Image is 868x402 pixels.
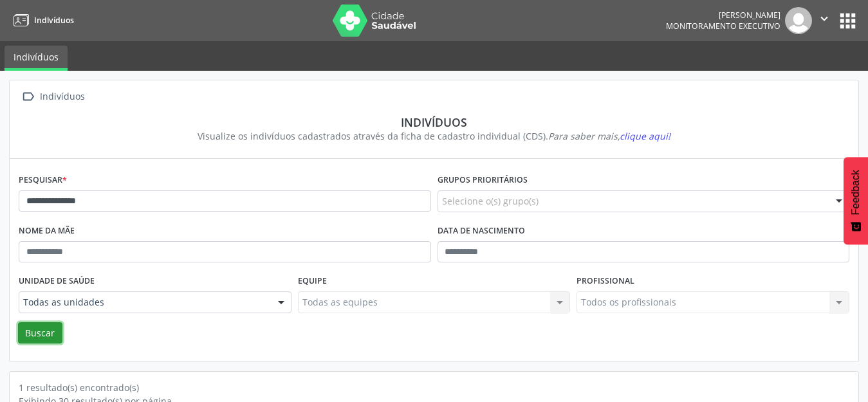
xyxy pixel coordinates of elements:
[620,130,670,142] span: clique aqui!
[19,87,37,106] i: 
[5,46,68,71] a: Indivíduos
[438,170,528,190] label: Grupos prioritários
[666,21,780,32] span: Monitoramento Executivo
[836,10,859,32] button: apps
[18,322,62,344] button: Buscar
[19,381,849,394] div: 1 resultado(s) encontrado(s)
[548,130,670,142] i: Para saber mais,
[19,221,75,241] label: Nome da mãe
[28,129,840,143] div: Visualize os indivíduos cadastrados através da ficha de cadastro individual (CDS).
[844,157,868,244] button: Feedback - Mostrar pesquisa
[817,12,831,26] i: 
[19,170,67,190] label: Pesquisar
[19,271,95,291] label: Unidade de saúde
[785,7,812,34] img: img
[298,271,327,291] label: Equipe
[23,296,265,309] span: Todas as unidades
[577,271,634,291] label: Profissional
[19,87,87,106] a:  Indivíduos
[666,10,780,21] div: [PERSON_NAME]
[28,115,840,129] div: Indivíduos
[438,221,525,241] label: Data de nascimento
[442,194,539,208] span: Selecione o(s) grupo(s)
[9,10,74,31] a: Indivíduos
[37,87,87,106] div: Indivíduos
[850,170,862,215] span: Feedback
[34,15,74,26] span: Indivíduos
[812,7,836,34] button: 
